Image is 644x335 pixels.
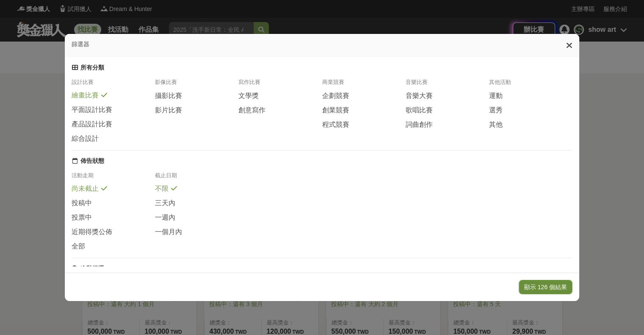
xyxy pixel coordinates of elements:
span: 近期得獎公佈 [72,228,112,237]
div: 進階篩選 [80,265,104,273]
span: 選秀 [489,106,503,115]
span: 歌唱比賽 [406,106,433,115]
span: 平面設計比賽 [72,106,112,114]
div: 音樂比賽 [406,78,489,91]
div: 商業競賽 [322,78,405,91]
span: 企劃競賽 [322,92,349,100]
span: 音樂大賽 [406,92,433,100]
div: 設計比賽 [72,78,155,91]
span: 一週內 [155,213,175,222]
div: 活動走期 [72,172,155,184]
div: 影像比賽 [155,78,238,91]
div: 佈告狀態 [80,157,104,165]
span: 投票中 [72,213,92,222]
span: 文學獎 [238,92,259,100]
span: 綜合設計 [72,134,99,143]
span: 攝影比賽 [155,92,182,100]
div: 所有分類 [80,64,104,72]
span: 程式競賽 [322,120,349,129]
span: 影片比賽 [155,106,182,115]
div: 截止日期 [155,172,238,184]
span: 三天內 [155,199,175,208]
span: 繪畫比賽 [72,91,99,100]
span: 投稿中 [72,199,92,208]
div: 其他活動 [489,78,572,91]
span: 其他 [489,120,503,129]
div: 寫作比賽 [238,78,322,91]
span: 全部 [72,242,85,251]
span: 尚未截止 [72,184,99,193]
span: 一個月內 [155,228,182,237]
span: 詞曲創作 [406,120,433,129]
button: 顯示 126 個結果 [519,280,572,294]
span: 篩選器 [72,41,89,47]
span: 產品設計比賽 [72,120,112,129]
span: 創業競賽 [322,106,349,115]
span: 運動 [489,92,503,100]
span: 不限 [155,184,169,193]
span: 創意寫作 [238,106,265,115]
